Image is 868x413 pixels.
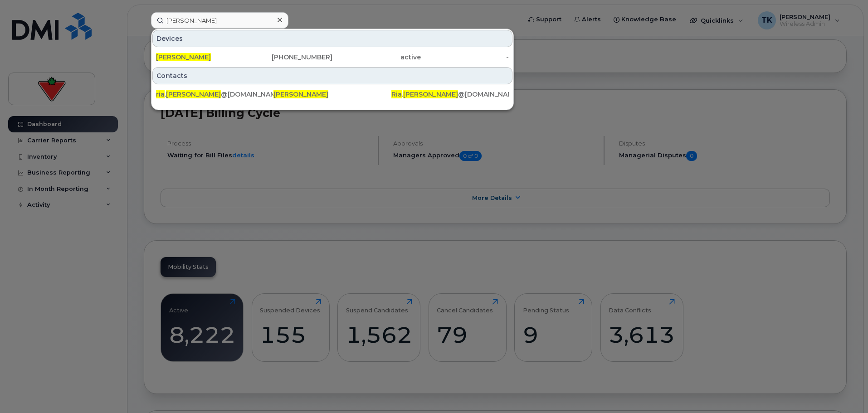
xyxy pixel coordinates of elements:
[273,90,328,98] span: [PERSON_NAME]
[156,53,211,61] span: [PERSON_NAME]
[403,90,458,98] span: [PERSON_NAME]
[152,67,512,84] div: Contacts
[244,53,333,62] div: [PHONE_NUMBER]
[166,90,221,98] span: [PERSON_NAME]
[152,30,512,47] div: Devices
[152,49,512,65] a: [PERSON_NAME][PHONE_NUMBER]active-
[332,53,421,62] div: active
[152,86,512,102] a: ria.[PERSON_NAME]@[DOMAIN_NAME][PERSON_NAME]Ria.[PERSON_NAME]@[DOMAIN_NAME]
[391,90,509,99] div: . @[DOMAIN_NAME]
[151,12,288,29] input: Find something...
[421,53,509,62] div: -
[391,90,402,98] span: Ria
[156,90,165,98] span: ria
[156,90,273,99] div: . @[DOMAIN_NAME]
